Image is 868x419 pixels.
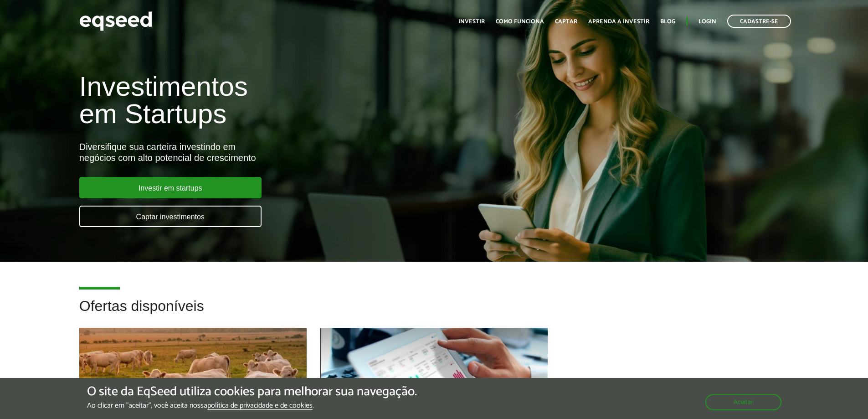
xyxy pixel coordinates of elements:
a: Aprenda a investir [588,19,649,25]
h2: Ofertas disponíveis [79,298,789,328]
h5: O site da EqSeed utiliza cookies para melhorar sua navegação. [87,385,417,399]
img: EqSeed [79,9,152,33]
a: Como funciona [496,19,544,25]
p: Ao clicar em "aceitar", você aceita nossa . [87,401,417,410]
h1: Investimentos em Startups [79,73,500,128]
button: Aceitar [705,394,781,410]
a: Investir [458,19,485,25]
div: Diversifique sua carteira investindo em negócios com alto potencial de crescimento [79,141,500,163]
a: Login [699,19,716,25]
a: Investir em startups [79,177,262,198]
a: Cadastre-se [727,15,791,28]
a: Captar [555,19,577,25]
a: Captar investimentos [79,206,262,227]
a: Blog [660,19,675,25]
a: política de privacidade e de cookies [207,402,313,410]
